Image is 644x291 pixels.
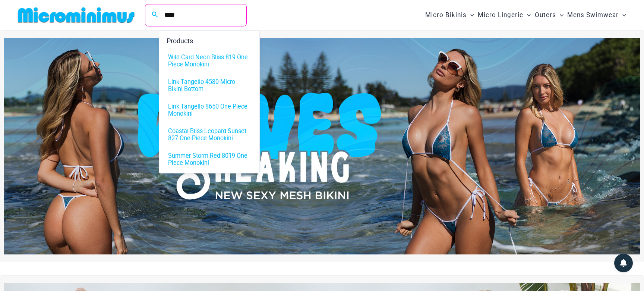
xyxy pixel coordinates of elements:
span: Mens Swimwear [567,6,619,25]
span: Wild Card Neon Bliss 819 One Piece Monokini [168,53,250,68]
span: Micro Lingerie [478,6,523,25]
input: Search Submit [159,4,246,26]
img: MM SHOP LOGO FLAT [15,7,138,24]
a: Mens SwimwearMenu ToggleMenu Toggle [565,4,628,26]
label: Products [161,31,258,48]
span: Menu Toggle [523,6,531,25]
span: Outers [535,6,556,25]
a: Micro BikinisMenu ToggleMenu Toggle [423,4,476,26]
span: Menu Toggle [619,6,626,25]
span: Summer Storm Red 8019 One Piece Monokini [168,152,250,166]
span: Link Tangello 8650 One Piece Monokini [168,103,250,117]
span: Menu Toggle [467,6,474,25]
span: Micro Bikinis [425,6,467,25]
a: Micro LingerieMenu ToggleMenu Toggle [476,4,533,26]
a: Search icon link [152,10,158,20]
span: Menu Toggle [556,6,563,25]
nav: Site Navigation [422,3,629,28]
div: Search results [159,30,260,173]
a: OutersMenu ToggleMenu Toggle [533,4,565,26]
span: Link Tangello 4580 Micro Bikini Bottom [168,78,250,92]
span: Coastal Bliss Leopard Sunset 827 One Piece Monokini [168,127,250,141]
img: Waves Breaking Ocean Bikini Pack [4,38,640,254]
